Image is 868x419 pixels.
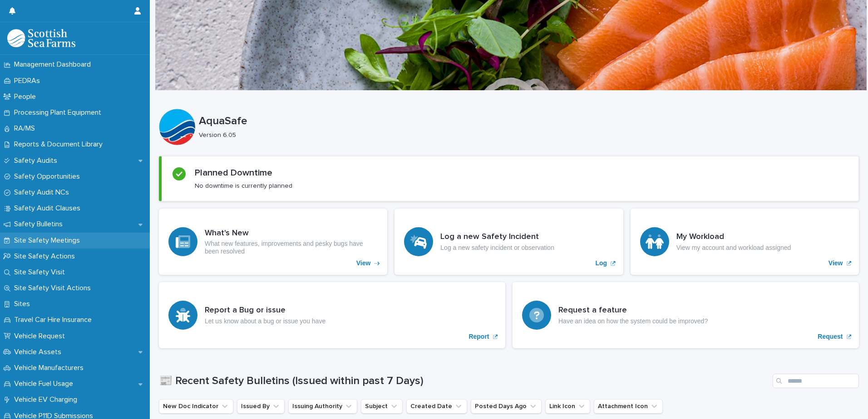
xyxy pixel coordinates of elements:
[195,182,292,190] p: No downtime is currently planned
[205,306,325,316] h3: Report a Bug or issue
[440,244,554,252] p: Log a new safety incident or observation
[7,29,75,47] img: bPIBxiqnSb2ggTQWdOVV
[195,167,272,178] h2: Planned Downtime
[395,209,623,275] a: Log
[10,60,98,69] p: Management Dashboard
[596,259,607,267] p: Log
[10,172,87,181] p: Safety Opportunities
[159,399,233,414] button: New Doc Indicator
[818,333,843,341] p: Request
[205,240,378,255] p: What new features, improvements and pesky bugs have been resolved
[159,375,769,388] h1: 📰 Recent Safety Bulletins (Issued within past 7 Days)
[237,399,285,414] button: Issued By
[205,229,378,239] h3: What's New
[829,259,843,267] p: View
[440,232,554,242] h3: Log a new Safety Incident
[10,316,99,324] p: Travel Car Hire Insurance
[10,124,42,133] p: RA/MS
[356,259,371,267] p: View
[545,399,590,414] button: Link Icon
[10,108,108,117] p: Processing Plant Equipment
[513,282,859,348] a: Request
[471,399,542,414] button: Posted Days Ago
[10,268,72,277] p: Site Safety Visit
[361,399,403,414] button: Subject
[10,236,87,245] p: Site Safety Meetings
[10,188,76,197] p: Safety Audit NCs
[10,284,98,292] p: Site Safety Visit Actions
[10,332,72,341] p: Vehicle Request
[10,348,69,356] p: Vehicle Assets
[631,209,859,275] a: View
[10,93,43,101] p: People
[288,399,357,414] button: Issuing Authority
[159,282,505,348] a: Report
[10,300,37,308] p: Sites
[10,395,84,404] p: Vehicle EV Charging
[469,333,489,341] p: Report
[10,140,110,149] p: Reports & Document Library
[10,204,88,213] p: Safety Audit Clauses
[205,317,325,325] p: Let us know about a bug or issue you have
[199,132,852,139] p: Version 6.05
[773,374,859,388] input: Search
[558,306,708,316] h3: Request a feature
[406,399,467,414] button: Created Date
[594,399,663,414] button: Attachment Icon
[10,156,64,165] p: Safety Audits
[159,209,387,275] a: View
[676,244,791,252] p: View my account and workload assigned
[558,317,708,325] p: Have an idea on how the system could be improved?
[10,252,82,261] p: Site Safety Actions
[199,115,855,128] p: AquaSafe
[676,232,791,242] h3: My Workload
[10,77,47,85] p: PEDRAs
[10,220,70,229] p: Safety Bulletins
[10,364,91,372] p: Vehicle Manufacturers
[10,380,80,388] p: Vehicle Fuel Usage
